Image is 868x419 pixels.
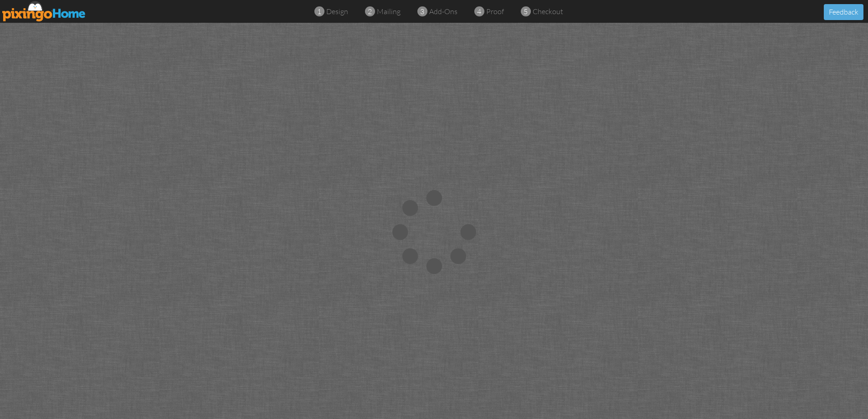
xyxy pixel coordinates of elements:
span: 1 [317,6,321,17]
img: pixingo logo [2,1,86,21]
span: design [326,7,348,16]
span: 4 [477,6,481,17]
span: 3 [420,6,424,17]
span: proof [486,7,504,16]
button: Feedback [824,4,863,20]
span: mailing [377,7,401,16]
span: 5 [524,6,528,17]
span: add-ons [429,7,457,16]
iframe: Chat [868,419,868,419]
span: 2 [368,6,372,17]
span: checkout [533,7,563,16]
